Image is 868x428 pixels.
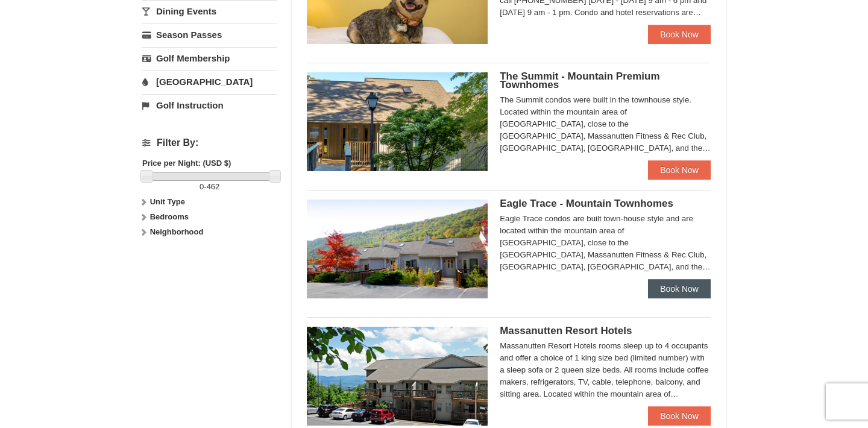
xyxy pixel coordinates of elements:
[150,197,185,206] strong: Unit Type
[150,227,204,236] strong: Neighborhood
[648,406,711,426] a: Book Now
[142,71,277,93] a: [GEOGRAPHIC_DATA]
[500,71,659,90] span: The Summit - Mountain Premium Townhomes
[500,213,711,273] div: Eagle Trace condos are built town-house style and are located within the mountain area of [GEOGRA...
[307,200,488,298] img: 19218983-1-9b289e55.jpg
[500,325,632,336] span: Massanutten Resort Hotels
[142,159,231,168] strong: Price per Night: (USD $)
[150,212,189,221] strong: Bedrooms
[648,25,711,44] a: Book Now
[500,340,711,400] div: Massanutten Resort Hotels rooms sleep up to 4 occupants and offer a choice of 1 king size bed (li...
[142,24,277,46] a: Season Passes
[307,72,488,171] img: 19219034-1-0eee7e00.jpg
[142,94,277,116] a: Golf Instruction
[500,198,673,209] span: Eagle Trace - Mountain Townhomes
[200,182,204,191] span: 0
[142,181,277,193] label: -
[307,327,488,426] img: 19219026-1-e3b4ac8e.jpg
[648,279,711,298] a: Book Now
[142,137,277,148] h4: Filter By:
[500,94,711,154] div: The Summit condos were built in the townhouse style. Located within the mountain area of [GEOGRAP...
[648,160,711,180] a: Book Now
[207,182,220,191] span: 462
[142,47,277,69] a: Golf Membership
